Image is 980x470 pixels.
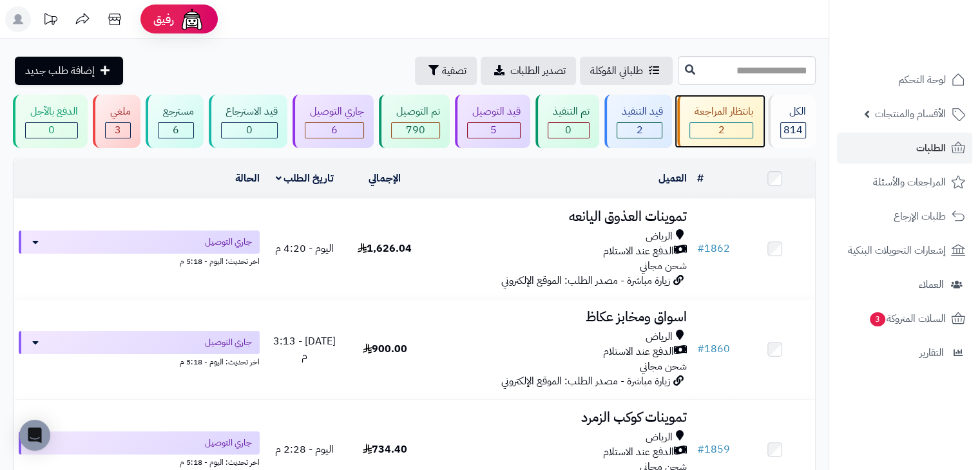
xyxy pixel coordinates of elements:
div: الكل [780,104,806,119]
div: تم التنفيذ [548,104,590,119]
div: 0 [222,123,278,138]
span: لوحة التحكم [898,71,946,89]
div: قيد التنفيذ [617,104,663,119]
span: الرياض [646,430,673,445]
a: السلات المتروكة3 [837,303,972,334]
span: [DATE] - 3:13 م [273,334,336,364]
div: 0 [26,123,77,138]
div: Open Intercom Messenger [19,420,50,451]
span: جاري التوصيل [205,437,252,449]
span: جاري التوصيل [205,236,252,249]
img: logo-2.png [892,21,968,48]
span: تصدير الطلبات [510,63,566,79]
a: الإجمالي [369,171,401,186]
a: المراجعات والأسئلة [837,167,972,198]
div: 2 [617,123,662,138]
a: إضافة طلب جديد [15,57,123,85]
span: # [697,341,704,357]
span: 3 [115,122,121,138]
span: الدفع عند الاستلام [603,244,674,259]
span: 2 [636,122,642,138]
a: إشعارات التحويلات البنكية [837,235,972,266]
div: مسترجع [158,104,194,119]
span: 0 [565,122,572,138]
div: 3 [106,123,130,138]
span: الطلبات [916,139,946,157]
span: 0 [246,122,253,138]
span: الرياض [646,229,673,244]
div: الدفع بالآجل [25,104,78,119]
a: جاري التوصيل 6 [290,95,376,148]
img: ai-face.png [179,6,205,32]
div: 2 [690,123,753,138]
div: 0 [548,123,589,138]
a: الطلبات [837,133,972,164]
span: إشعارات التحويلات البنكية [848,241,946,259]
a: تم التنفيذ 0 [533,95,602,148]
span: جاري التوصيل [205,336,252,349]
span: شحن مجاني [640,359,687,374]
span: # [697,241,704,256]
button: تصفية [415,57,477,85]
h3: اسواق ومخابز عكاظ [430,310,686,324]
span: 6 [331,122,338,138]
a: الدفع بالآجل 0 [10,95,90,148]
span: رفيق [153,12,174,27]
a: #1859 [697,442,730,457]
span: # [697,442,704,457]
span: الأقسام والمنتجات [875,105,946,123]
span: 5 [490,122,497,138]
div: تم التوصيل [391,104,440,119]
a: قيد التنفيذ 2 [602,95,675,148]
div: اخر تحديث: اليوم - 5:18 م [19,254,260,267]
span: شحن مجاني [640,258,687,274]
a: الكل814 [765,95,818,148]
h3: تموينات كوكب الزمرد [430,410,686,425]
a: مسترجع 6 [143,95,206,148]
div: قيد الاسترجاع [221,104,278,119]
a: تحديثات المنصة [34,6,66,35]
a: تصدير الطلبات [481,57,576,85]
span: الدفع عند الاستلام [603,344,674,359]
span: اليوم - 2:28 م [275,442,334,457]
span: زيارة مباشرة - مصدر الطلب: الموقع الإلكتروني [501,273,670,288]
span: 790 [406,122,425,138]
span: التقارير [919,344,944,362]
div: 6 [159,123,193,138]
span: 0 [48,122,55,138]
a: طلباتي المُوكلة [580,57,673,85]
span: العملاء [919,276,944,294]
span: 6 [173,122,179,138]
a: التقارير [837,337,972,368]
h3: تموينات العذوق اليانعه [430,209,686,224]
a: الحالة [235,171,260,186]
a: #1860 [697,341,730,357]
div: بانتظار المراجعة [689,104,753,119]
span: 900.00 [363,341,407,357]
div: اخر تحديث: اليوم - 5:18 م [19,354,260,368]
div: 5 [468,123,520,138]
a: العميل [658,171,687,186]
div: 6 [305,123,363,138]
div: اخر تحديث: اليوم - 5:18 م [19,455,260,468]
div: ملغي [105,104,131,119]
span: الرياض [646,330,673,344]
span: الدفع عند الاستلام [603,445,674,460]
span: تصفية [442,63,466,79]
a: طلبات الإرجاع [837,201,972,232]
span: 3 [869,312,886,327]
span: 734.40 [363,442,407,457]
a: قيد التوصيل 5 [452,95,533,148]
div: 790 [392,123,439,138]
span: إضافة طلب جديد [25,63,95,79]
span: 2 [718,122,725,138]
span: اليوم - 4:20 م [275,241,334,256]
span: زيارة مباشرة - مصدر الطلب: الموقع الإلكتروني [501,373,670,389]
a: العملاء [837,269,972,300]
a: لوحة التحكم [837,64,972,95]
span: 814 [783,122,803,138]
span: طلباتي المُوكلة [590,63,643,79]
a: بانتظار المراجعة 2 [675,95,765,148]
a: # [697,171,704,186]
span: طلبات الإرجاع [894,207,946,225]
